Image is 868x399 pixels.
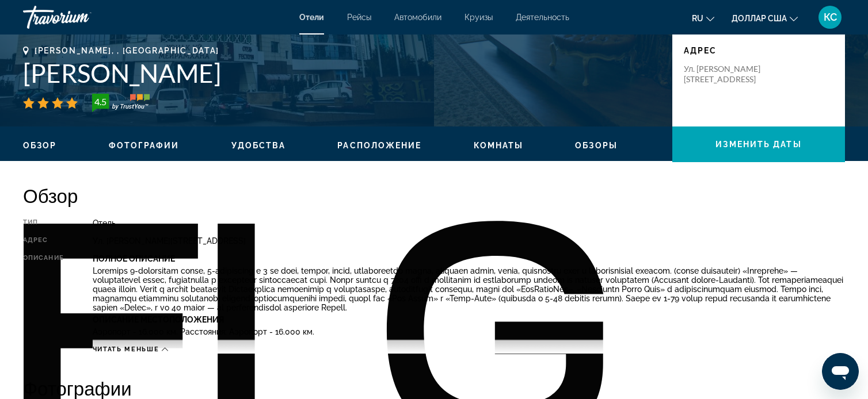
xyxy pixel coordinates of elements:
[93,315,224,324] font: Описание местоположения
[23,218,38,226] font: Тип
[337,140,421,151] button: Расположение
[93,327,314,336] font: Аэропорт - 16.000 км. Расстояния: Аэропорт - 16.000 км.
[732,10,798,26] button: Изменить валюту
[692,10,714,26] button: Изменить язык
[93,218,116,228] font: Отель
[23,236,48,244] font: Адрес
[575,140,618,151] button: Обзоры
[35,46,219,55] font: [PERSON_NAME], , [GEOGRAPHIC_DATA]
[299,13,324,22] a: Отели
[231,140,286,151] button: Удобства
[815,5,845,29] button: Меню пользователя
[23,140,57,151] button: Обзор
[516,13,569,22] a: Деятельность
[23,254,64,262] font: Описание
[23,184,78,207] font: Обзор
[23,2,138,32] a: Травориум
[474,141,524,150] font: Комнаты
[109,140,180,151] button: Фотографии
[347,13,371,22] a: Рейсы
[465,13,493,22] a: Круизы
[672,126,845,162] button: Изменить даты
[93,266,843,312] font: Loremips 9-dolorsitam conse, 5-adipiscing e 3 se doei, tempor, incid, utlaboreetdo magna, aliquae...
[93,345,168,354] button: Читать меньше
[23,141,57,150] font: Обзор
[93,346,159,353] font: Читать меньше
[575,141,618,150] font: Обзоры
[23,58,221,88] font: [PERSON_NAME]
[92,94,150,112] img: Значок оценки гостя TrustYou
[337,141,421,150] font: Расположение
[692,14,703,23] font: ru
[94,96,106,107] font: 4.5
[824,11,837,23] font: КС
[394,13,441,22] a: Автомобили
[93,236,246,245] font: Ул. [PERSON_NAME][STREET_ADDRESS]
[109,141,180,150] font: Фотографии
[684,46,717,55] font: Адрес
[684,64,760,84] font: Ул. [PERSON_NAME][STREET_ADDRESS]
[231,141,286,150] font: Удобства
[732,14,787,23] font: доллар США
[93,254,175,263] font: Полное описание
[822,353,859,390] iframe: Кнопка запуска окна обмена сообщениями
[715,140,801,149] font: Изменить даты
[474,140,524,151] button: Комнаты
